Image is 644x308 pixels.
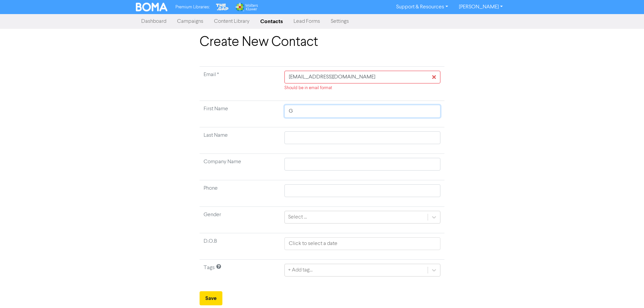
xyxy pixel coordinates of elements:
td: Tags [200,260,280,286]
a: [PERSON_NAME] [453,2,508,12]
img: The Gap [215,3,230,11]
td: Required [200,67,280,101]
input: Click to select a date [284,237,440,250]
div: Should be in email format [284,85,440,91]
a: Lead Forms [288,15,325,28]
td: Company Name [200,154,280,180]
td: Phone [200,180,280,207]
div: + Add tag... [288,266,313,274]
button: Save [200,291,222,305]
img: Wolters Kluwer [235,3,258,11]
a: Contacts [255,15,288,28]
img: BOMA Logo [136,3,167,11]
a: Dashboard [136,15,172,28]
td: First Name [200,101,280,127]
a: Campaigns [172,15,209,28]
iframe: Chat Widget [560,236,644,308]
span: Premium Libraries: [175,5,210,9]
a: Support & Resources [391,2,453,12]
h1: Create New Contact [200,34,444,50]
td: D.O.B [200,233,280,260]
td: Gender [200,207,280,233]
a: Content Library [209,15,255,28]
div: Select ... [288,213,307,221]
td: Last Name [200,127,280,154]
a: Settings [325,15,354,28]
